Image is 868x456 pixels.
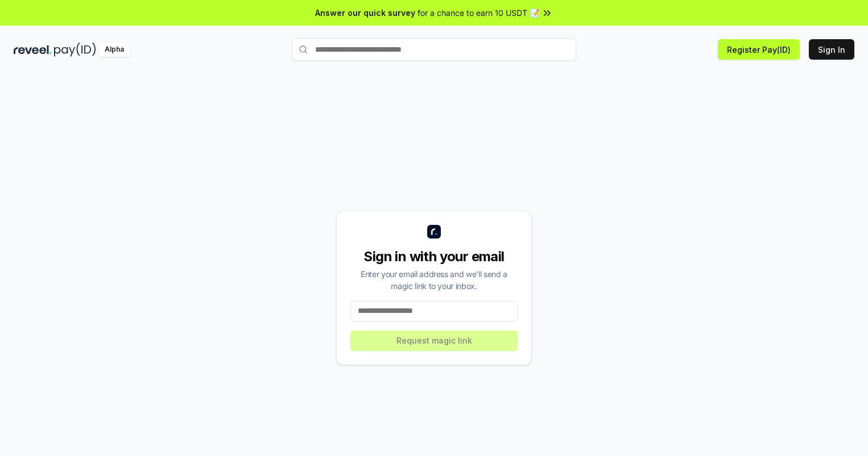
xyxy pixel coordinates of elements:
img: logo_small [427,225,441,239]
span: Answer our quick survey [315,7,415,19]
div: Sign in with your email [350,248,518,266]
img: reveel_dark [14,43,52,57]
div: Alpha [98,43,130,57]
button: Sign In [809,39,854,60]
button: Register Pay(ID) [718,39,800,60]
span: for a chance to earn 10 USDT 📝 [418,7,539,19]
img: pay_id [54,43,96,57]
div: Enter your email address and we’ll send a magic link to your inbox. [350,268,518,292]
